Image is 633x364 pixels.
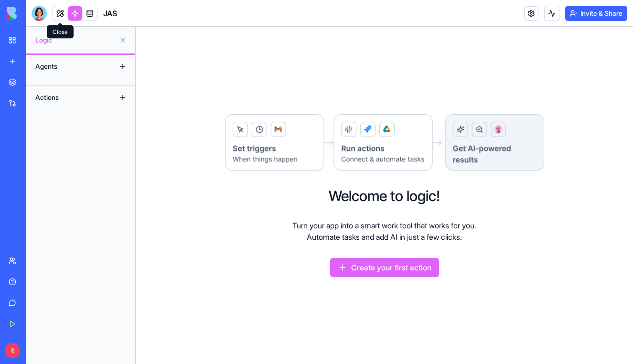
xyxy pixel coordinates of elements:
div: Actions [31,90,107,105]
span: S [5,343,20,358]
h2: Welcome to logic! [329,187,440,204]
div: Agents [31,59,107,74]
p: Turn your app into a smart work tool that works for you. Automate tasks and add AI in just a few ... [292,220,476,243]
div: Close [47,25,74,39]
button: Invite & Share [565,6,627,21]
img: logo [7,7,66,20]
span: Logic [35,35,115,45]
span: JAS [103,8,117,19]
button: Create your first action [330,258,439,277]
a: Create your first action [330,265,439,274]
img: Logic [224,114,545,172]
